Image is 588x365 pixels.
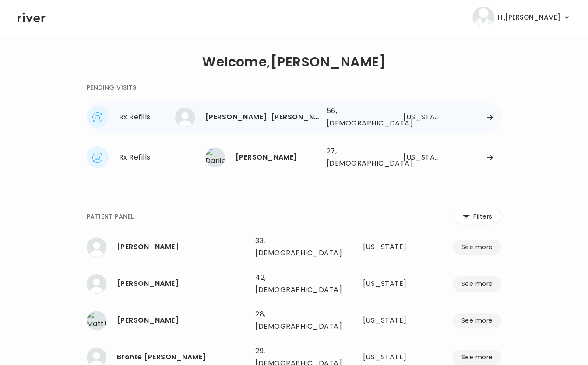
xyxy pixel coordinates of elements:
div: WILLIAM DE LA CRUZ [205,111,320,123]
div: Bronte Blanco [117,351,248,363]
div: 27, [DEMOGRAPHIC_DATA] [327,145,380,170]
span: Hi, [PERSON_NAME] [498,11,560,24]
img: Matthew Brinkman [87,311,106,330]
img: user avatar [472,7,494,28]
img: Zachary DeCecchis [87,237,106,257]
button: See more [453,313,501,328]
div: 56, [DEMOGRAPHIC_DATA] [327,105,380,129]
button: See more [453,350,501,365]
div: New Jersey [403,151,441,163]
div: Jennifer Orth [117,278,248,290]
div: Rx Refills [119,151,205,163]
div: PATIENT PANEL [87,211,134,222]
div: Matthew Brinkman [117,314,248,327]
div: Colorado [363,314,417,327]
img: WILLIAM DE LA CRUZ [175,108,195,127]
div: Minnesota [363,278,417,290]
button: Filters [454,209,501,224]
img: Danielle Balestiero [205,148,225,167]
div: Zachary DeCecchis [117,241,248,253]
button: See more [453,240,501,255]
div: Nevada [403,111,441,123]
div: PENDING VISITS [87,82,137,93]
div: 33, [DEMOGRAPHIC_DATA] [255,235,333,259]
h1: Welcome, [PERSON_NAME] [202,56,386,68]
div: 42, [DEMOGRAPHIC_DATA] [255,271,333,296]
div: California [363,351,417,363]
div: Rx Refills [119,111,205,123]
div: 28, [DEMOGRAPHIC_DATA] [255,308,333,333]
button: See more [453,276,501,292]
img: Jennifer Orth [87,274,106,294]
button: user avatarHi,[PERSON_NAME] [472,7,570,28]
div: Danielle Balestiero [236,151,320,163]
div: Oregon [363,241,417,253]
